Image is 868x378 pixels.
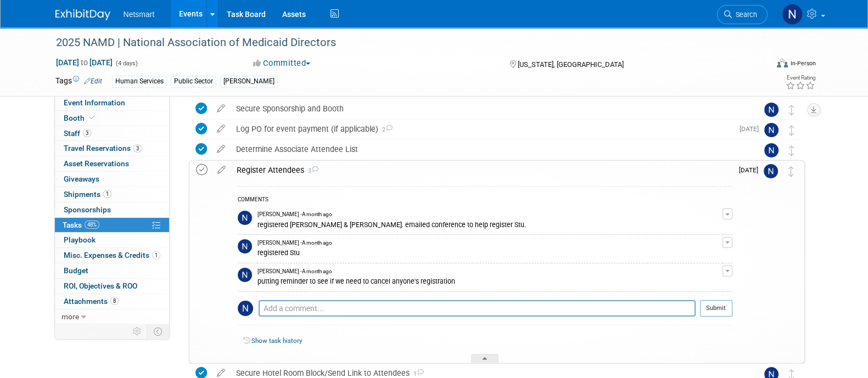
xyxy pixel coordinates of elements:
[55,233,169,247] a: Playbook
[212,165,231,175] a: edit
[304,167,318,174] span: 3
[220,76,278,87] div: [PERSON_NAME]
[83,129,91,137] span: 3
[55,294,169,309] a: Attachments8
[64,235,96,244] span: Playbook
[64,281,137,290] span: ROI, Objectives & ROO
[133,144,142,153] span: 3
[110,297,119,305] span: 8
[789,59,815,67] div: In-Person
[55,111,169,126] a: Booth
[211,144,231,154] a: edit
[63,221,99,229] span: Tasks
[64,174,99,183] span: Giveaways
[64,205,111,214] span: Sponsorships
[211,368,231,378] a: edit
[764,164,778,178] img: Nina Finn
[55,218,169,233] a: Tasks48%
[211,104,231,114] a: edit
[717,5,768,24] a: Search
[700,300,732,317] button: Submit
[410,370,424,377] span: 1
[85,221,99,229] span: 48%
[55,248,169,263] a: Misc. Expenses & Credits1
[257,239,332,247] span: [PERSON_NAME] - A month ago
[518,60,624,69] span: [US_STATE], [GEOGRAPHIC_DATA]
[257,247,723,257] div: registered Stu
[764,143,779,157] img: Nina Finn
[238,268,252,282] img: Nina Finn
[64,251,160,259] span: Misc. Expenses & Credits
[257,275,723,286] div: putting reminder to see if we need to cancel anyone's registration
[764,103,779,117] img: Nina Finn
[64,297,119,306] span: Attachments
[52,33,751,53] div: 2025 NAMD | National Association of Medicaid Directors
[64,190,111,199] span: Shipments
[103,190,111,198] span: 1
[64,266,88,275] span: Budget
[378,126,393,133] span: 2
[55,202,169,217] a: Sponsorships
[739,166,764,174] span: [DATE]
[128,324,147,338] td: Personalize Event Tab Strip
[55,9,110,20] img: ExhibitDay
[777,59,788,67] img: Format-Inperson.png
[171,76,216,87] div: Public Sector
[764,123,779,137] img: Nina Finn
[257,268,332,275] span: [PERSON_NAME] - A month ago
[55,156,169,171] a: Asset Reservations
[238,195,732,206] div: COMMENTS
[55,95,169,110] a: Event Information
[55,58,113,67] span: [DATE] [DATE]
[64,114,97,122] span: Booth
[55,263,169,278] a: Budget
[61,312,79,321] span: more
[112,76,167,87] div: Human Services
[79,58,89,67] span: to
[124,10,155,19] span: Netsmart
[789,105,794,115] i: Move task
[231,120,733,138] div: Log PO for event payment (if applicable)
[257,219,723,229] div: registered [PERSON_NAME] & [PERSON_NAME]. emailed conference to help register Stu.
[55,172,169,187] a: Giveaways
[55,279,169,294] a: ROI, Objectives & ROO
[238,239,252,253] img: Nina Finn
[55,75,102,88] td: Tags
[231,161,732,179] div: Register Attendees
[785,75,815,81] div: Event Rating
[55,126,169,141] a: Staff3
[211,124,231,134] a: edit
[84,77,102,85] a: Edit
[89,115,95,121] i: Booth reservation complete
[703,57,816,74] div: Event Format
[257,211,332,218] span: [PERSON_NAME] - A month ago
[238,211,252,225] img: Nina Finn
[115,60,138,67] span: (4 days)
[55,309,169,324] a: more
[64,159,129,168] span: Asset Reservations
[231,140,742,159] div: Determine Associate Attendee List
[64,144,142,153] span: Travel Reservations
[251,337,302,345] a: Show task history
[740,125,764,133] span: [DATE]
[249,58,315,69] button: Committed
[789,145,794,156] i: Move task
[152,251,160,259] span: 1
[238,301,253,316] img: Nina Finn
[789,125,794,136] i: Move task
[231,99,742,118] div: Secure Sponsorship and Booth
[64,98,125,107] span: Event Information
[782,4,803,25] img: Nina Finn
[732,10,757,19] span: Search
[788,166,794,177] i: Move task
[55,141,169,156] a: Travel Reservations3
[147,324,169,338] td: Toggle Event Tabs
[64,129,91,138] span: Staff
[55,187,169,202] a: Shipments1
